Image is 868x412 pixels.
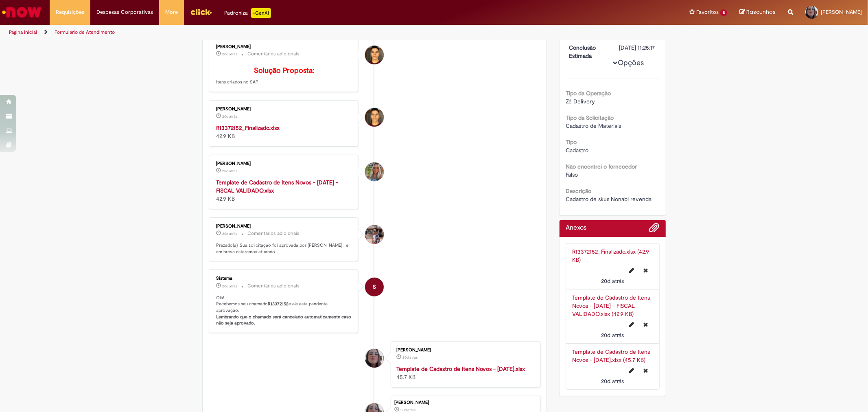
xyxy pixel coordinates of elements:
[821,9,862,15] span: [PERSON_NAME]
[223,114,238,119] span: 20d atrás
[216,124,280,131] a: R13372152_Finalizado.xlsx
[639,318,653,331] button: Excluir Template de Cadastro de Itens Novos - 07.08.2025 - FISCAL VALIDADO.xlsx
[396,365,525,373] a: Template de Cadastro de Itens Novos - [DATE].xlsx
[251,8,271,18] p: +GenAi
[365,46,384,64] div: Tiago Xavier Da Silva
[216,124,352,140] div: 42.9 KB
[224,8,271,18] div: Padroniza
[572,348,650,364] a: Template de Cadastro de Itens Novos - [DATE].xlsx (45.7 KB)
[223,284,238,289] time: 07/08/2025 16:03:15
[566,195,652,203] span: Cadastro de skus Nonabi revenda
[572,248,649,263] a: R13372152_Finalizado.xlsx (42.9 KB)
[396,348,532,353] div: [PERSON_NAME]
[248,50,300,57] small: Comentários adicionais
[566,171,578,178] span: Falso
[619,44,657,52] div: [DATE] 11:25:17
[566,98,595,105] span: Zé Delivery
[254,66,314,75] b: Solução Proposta:
[601,331,624,339] span: 20d atrás
[190,6,212,18] img: click_logo_yellow_360x200.png
[365,162,384,181] div: Michelle Bruna Brandino Martins
[216,107,352,112] div: [PERSON_NAME]
[394,400,536,405] div: [PERSON_NAME]
[223,284,238,289] span: 20d atrás
[165,8,178,16] span: More
[216,295,352,327] p: Olá! Recebemos seu chamado e ele esta pendente aprovação.
[373,277,376,297] span: S
[216,178,352,203] div: 42.9 KB
[6,25,573,40] ul: Trilhas de página
[696,8,719,16] span: Favoritos
[55,29,115,35] a: Formulário de Atendimento
[563,44,613,60] dt: Conclusão Estimada
[601,277,624,285] span: 20d atrás
[216,44,352,49] div: [PERSON_NAME]
[566,138,577,146] b: Tipo
[223,231,238,236] span: 20d atrás
[601,377,624,385] time: 07/08/2025 16:02:56
[625,318,639,331] button: Editar nome de arquivo Template de Cadastro de Itens Novos - 07.08.2025 - FISCAL VALIDADO.xlsx
[566,114,614,121] b: Tipo da Solicitação
[601,377,624,385] span: 20d atrás
[396,365,532,381] div: 45.7 KB
[216,161,352,166] div: [PERSON_NAME]
[746,8,776,16] span: Rascunhos
[9,29,37,35] a: Página inicial
[248,283,300,289] small: Comentários adicionais
[56,8,84,16] span: Requisições
[365,278,384,296] div: System
[216,276,352,281] div: Sistema
[639,264,653,277] button: Excluir R13372152_Finalizado.xlsx
[566,163,637,170] b: Não encontrei o fornecedor
[96,8,153,16] span: Despesas Corporativas
[216,314,353,327] b: Lembrando que o chamado será cancelado automaticamente caso não seja aprovado.
[572,294,650,318] a: Template de Cadastro de Itens Novos - [DATE] - FISCAL VALIDADO.xlsx (42.9 KB)
[248,230,300,237] small: Comentários adicionais
[365,108,384,127] div: Tiago Xavier Da Silva
[216,224,352,229] div: [PERSON_NAME]
[223,114,238,119] time: 07/08/2025 18:05:01
[216,179,339,194] a: Template de Cadastro de Itens Novos - [DATE] - FISCAL VALIDADO.xlsx
[223,52,238,57] time: 07/08/2025 18:05:13
[566,147,588,154] span: Cadastro
[365,349,384,368] div: Maria Marta Barboza Marin
[1,4,43,20] img: ServiceNow
[566,187,591,195] b: Descrição
[216,242,352,255] p: Prezado(a), Sua solicitação foi aprovada por [PERSON_NAME] , e em breve estaremos atuando.
[566,224,586,232] h2: Anexos
[739,9,776,16] a: Rascunhos
[223,169,238,173] time: 07/08/2025 17:50:29
[223,169,238,173] span: 20d atrás
[365,225,384,244] div: Vitor De Souza Vanderley
[625,264,639,277] button: Editar nome de arquivo R13372152_Finalizado.xlsx
[268,301,289,307] b: R13372152
[720,9,727,16] span: 8
[625,364,639,377] button: Editar nome de arquivo Template de Cadastro de Itens Novos - 07.08.2025.xlsx
[566,122,621,129] span: Cadastro de Materiais
[223,231,238,236] time: 07/08/2025 17:25:16
[566,90,611,97] b: Tipo da Operação
[402,355,418,360] time: 07/08/2025 16:02:56
[223,52,238,57] span: 20d atrás
[639,364,653,377] button: Excluir Template de Cadastro de Itens Novos - 07.08.2025.xlsx
[402,355,418,360] span: 20d atrás
[216,67,352,85] p: Itens criados no SAP.
[649,222,660,237] button: Adicionar anexos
